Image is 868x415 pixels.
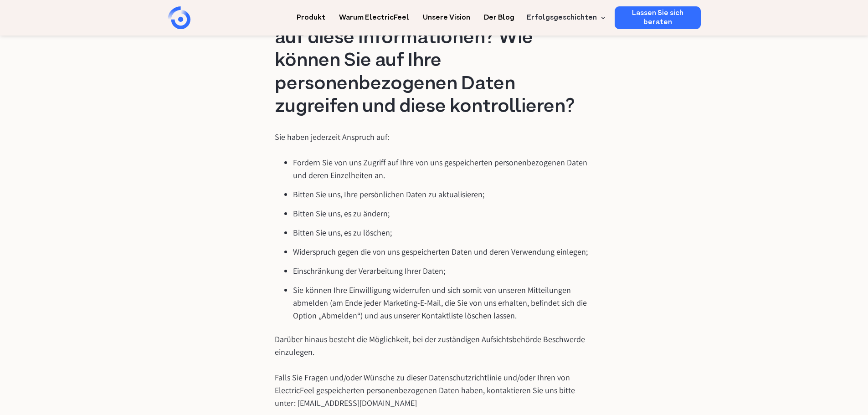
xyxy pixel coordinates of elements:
font: Produkt [297,13,325,23]
a: Produkt [297,6,325,23]
font: Lassen Sie sich beraten [632,8,683,27]
a: Der Blog [484,6,514,23]
font: Bitten Sie uns, es zu ändern; [293,208,390,219]
iframe: Chatbot [808,355,855,402]
font: Der Blog [484,13,514,23]
div: Erfolgsgeschichten [521,6,608,29]
font: Bitten Sie uns, es zu löschen; [293,227,392,238]
font: Sie haben jederzeit Anspruch auf: [275,132,389,142]
a: Unsere Vision [423,6,470,23]
a: Warum ElectricFeel [339,6,409,23]
font: Warum ElectricFeel [339,13,409,23]
font: Bitten Sie uns, Ihre persönlichen Daten zu aktualisieren; [293,189,484,200]
font: Sie können Ihre Einwilligung widerrufen und sich somit von unseren Mitteilungen abmelden (am Ende... [293,285,587,321]
a: heim [168,6,241,29]
font: Widerspruch gegen die von uns gespeicherten Daten und deren Verwendung einlegen; [293,246,588,257]
font: Falls Sie Fragen und/oder Wünsche zu dieser Datenschutzrichtlinie und/oder Ihren von ElectricFeel... [275,372,575,408]
font: Welche Rechte haben Sie in Bezug auf diese Informationen? Wie können Sie auf Ihre personenbezogen... [275,2,576,121]
font: Darüber hinaus besteht die Möglichkeit, bei der zuständigen Aufsichtsbehörde Beschwerde einzulegen. [275,334,585,357]
a: Lassen Sie sich beraten [615,6,701,29]
input: Einreichen [29,36,84,53]
font: Fordern Sie von uns Zugriff auf Ihre von uns gespeicherten personenbezogenen Daten und deren Einz... [293,157,587,180]
font: Erfolgsgeschichten [527,13,597,23]
font: Unsere Vision [423,13,470,23]
font: Einschränkung der Verarbeitung Ihrer Daten; [293,266,445,276]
